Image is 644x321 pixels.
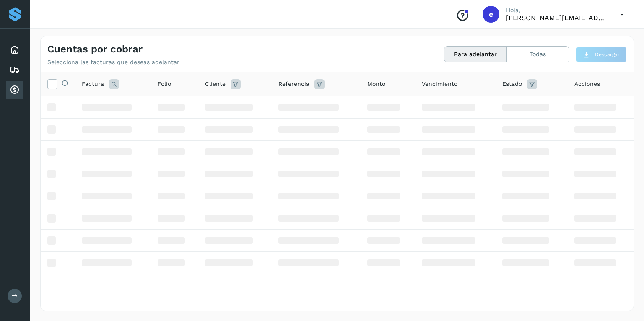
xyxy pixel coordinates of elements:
span: Acciones [574,80,600,88]
span: Cliente [205,80,226,88]
div: Embarques [6,61,23,79]
span: Vencimiento [422,80,457,88]
button: Para adelantar [444,47,507,62]
span: Factura [82,80,104,88]
p: ernesto+temporal@solvento.mx [506,14,607,22]
span: Estado [502,80,522,88]
span: Monto [367,80,385,88]
button: Descargar [576,47,627,62]
p: Selecciona las facturas que deseas adelantar [47,59,179,66]
span: Folio [158,80,171,88]
p: Hola, [506,7,607,14]
span: Descargar [595,51,620,58]
span: Referencia [278,80,309,88]
div: Cuentas por cobrar [6,81,23,99]
div: Inicio [6,41,23,59]
h4: Cuentas por cobrar [47,43,143,55]
button: Todas [507,47,569,62]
